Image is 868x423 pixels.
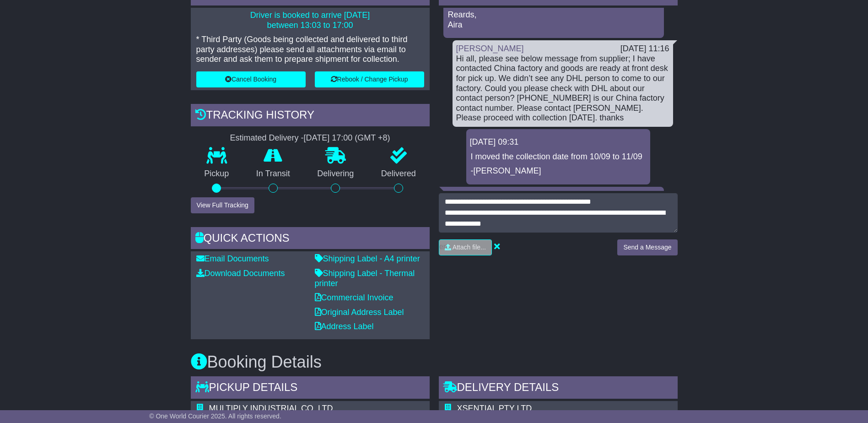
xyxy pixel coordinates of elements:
span: © One World Courier 2025. All rights reserved. [149,412,281,420]
p: Delivering [304,169,368,179]
a: Shipping Label - Thermal printer [315,269,415,288]
a: [PERSON_NAME] [456,44,524,53]
div: [DATE] 11:16 [620,44,669,54]
p: -[PERSON_NAME] [471,166,646,176]
a: Original Address Label [315,308,404,317]
a: Email Documents [196,254,269,263]
button: Send a Message [617,239,677,255]
p: In Transit [243,169,304,179]
a: In Transit and Delivery Team [447,190,551,200]
div: [DATE] 09:31 [470,137,647,147]
div: Pickup Details [191,376,430,401]
a: Commercial Invoice [315,293,394,302]
a: Download Documents [196,269,285,278]
div: Quick Actions [191,227,430,252]
p: * Third Party (Goods being collected and delivered to third party addresses) please send all atta... [196,35,424,65]
span: MULTIPLY INDUSTRIAL CO. LTD [209,404,333,413]
div: Delivery Details [439,376,678,401]
div: Tracking history [191,104,430,129]
p: Delivered [367,169,430,179]
p: Pickup [191,169,243,179]
div: [DATE] 09:30 [611,190,660,201]
h3: Booking Details [191,353,678,371]
button: View Full Tracking [191,197,254,213]
div: [DATE] 17:00 (GMT +8) [304,133,390,143]
div: Estimated Delivery - [191,133,430,143]
div: Hi all, please see below message from supplier; I have contacted China factory and goods are read... [456,54,669,123]
button: Cancel Booking [196,71,306,87]
p: I moved the collection date from 10/09 to 11/09 [471,152,646,162]
a: Address Label [315,322,374,331]
a: Shipping Label - A4 printer [315,254,420,263]
span: XSENTIAL PTY LTD [457,404,532,413]
button: Rebook / Change Pickup [315,71,424,87]
p: Driver is booked to arrive [DATE] between 13:03 to 17:00 [196,11,424,30]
